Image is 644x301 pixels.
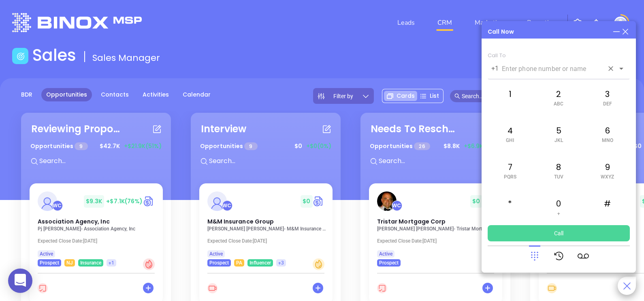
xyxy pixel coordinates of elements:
[378,156,499,166] input: Search...
[207,217,274,226] span: M&M Insurance Group
[603,101,612,107] span: DEF
[249,258,271,267] span: Influencer
[75,142,87,150] span: 9
[379,258,399,267] span: Prospect
[488,118,532,150] div: 4
[573,18,582,28] img: iconSetting
[377,191,397,211] img: Tristar Mortgage Corp
[394,15,418,31] a: Leads
[222,200,232,211] div: Walter Contreras
[32,45,76,65] h1: Sales
[614,17,627,30] img: user
[138,88,174,101] a: Activities
[616,63,627,74] button: Open
[585,118,630,150] div: 6
[384,91,417,101] div: Cards
[207,191,227,211] img: M&M Insurance Group
[292,140,304,153] span: $ 0
[379,249,392,258] span: Active
[524,15,559,31] a: Reporting
[585,154,630,187] div: 9
[80,258,101,267] span: Insurance
[30,183,163,267] a: profileWalter Contreras$9.3K+$7.1K(76%)Circle dollarAssociation Agency, IncPj [PERSON_NAME]- Asso...
[207,238,329,244] p: Expected Close Date: [DATE]
[377,217,446,226] span: Tristar Mortgage Corp
[208,156,330,166] input: Search...
[84,195,104,208] span: $ 9.3K
[52,200,63,211] div: Walter Contreras
[92,52,160,64] span: Sales Manager
[504,174,516,180] span: PQRS
[124,142,162,150] span: +$21.9K (51%)
[333,93,353,99] span: Filter by
[417,91,441,101] div: List
[96,88,134,101] a: Contacts
[377,226,499,232] p: Danny Saraf - Tristar Mortgage Corp
[392,200,402,211] div: Walter Contreras
[66,258,73,267] span: NJ
[30,139,88,154] p: Opportunities
[313,195,324,207] img: Quote
[16,88,37,101] a: BDR
[491,64,499,73] p: +1
[488,225,630,241] button: Call
[244,142,257,150] span: 9
[178,88,215,101] a: Calendar
[40,258,59,267] span: Prospect
[536,191,581,223] div: 0
[199,183,333,267] a: profileWalter Contreras$0Circle dollarM&M Insurance Group[PERSON_NAME] [PERSON_NAME]- M&M Insuran...
[209,258,229,267] span: Prospect
[470,195,482,208] span: $ 0
[464,142,501,150] span: +$6.9K (79%)
[585,81,630,114] div: 3
[278,258,284,267] span: +3
[536,118,581,150] div: 5
[414,142,430,150] span: 26
[488,28,514,36] div: Call Now
[471,15,508,31] a: Marketing
[434,15,455,31] a: CRM
[301,195,312,208] span: $ 0
[536,154,581,187] div: 8
[236,258,242,267] span: PA
[31,122,120,136] div: Reviewing Proposal
[98,140,122,153] span: $ 42.7K
[557,211,560,216] span: +
[40,249,53,258] span: Active
[207,226,329,232] p: Elizabeth Moser - M&M Insurance Group
[38,191,57,211] img: Association Agency, Inc
[506,138,514,143] span: GHI
[488,154,532,187] div: 7
[488,81,532,114] div: 1
[143,195,155,207] img: Quote
[502,64,603,73] input: Enter phone number or name
[12,13,142,32] img: logo
[371,122,460,136] div: Needs To Reschedule
[605,63,616,74] button: Clear
[38,238,159,244] p: Expected Close Date: [DATE]
[554,138,563,143] span: JKL
[209,249,223,258] span: Active
[536,81,581,114] div: 2
[554,101,563,107] span: ABC
[200,139,258,154] p: Opportunities
[143,258,155,270] div: Hot
[632,140,644,153] span: $ 0
[585,191,630,223] div: #
[38,156,160,166] input: Search...
[454,93,460,99] span: search
[441,140,462,153] span: $ 8.8K
[601,174,614,180] span: WXYZ
[488,52,506,59] span: Call To
[377,238,499,244] p: Expected Close Date: [DATE]
[38,217,110,226] span: Association Agency, Inc
[313,258,324,270] div: Warm
[38,226,159,232] p: Pj Giannini - Association Agency, Inc
[106,197,143,205] span: +$7.1K (76%)
[602,138,613,143] span: MNO
[201,122,246,136] div: Interview
[369,183,502,267] a: profileWalter Contreras$0Circle dollarTristar Mortgage Corp[PERSON_NAME] [PERSON_NAME]- Tristar M...
[109,258,114,267] span: +1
